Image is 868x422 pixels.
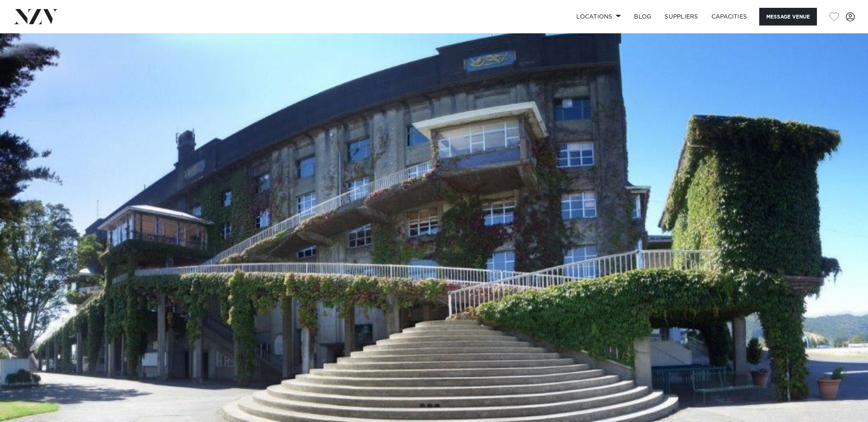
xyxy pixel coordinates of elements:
[759,8,817,26] button: Message Venue
[570,8,627,26] a: Locations
[705,8,754,26] a: Capacities
[627,8,658,26] a: BLOG
[658,8,704,26] a: SUPPLIERS
[13,9,58,24] img: nzv-logo.png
